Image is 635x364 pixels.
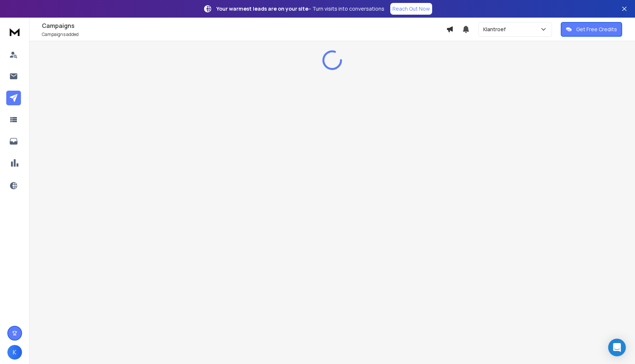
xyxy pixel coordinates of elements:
p: – Turn visits into conversations [216,5,384,12]
p: Reach Out Now [392,5,430,12]
a: Reach Out Now [390,3,432,15]
button: K [7,345,22,360]
div: Open Intercom Messenger [608,339,626,356]
p: Klantroef [483,26,509,33]
p: Campaigns added [42,32,446,37]
img: logo [7,25,22,39]
p: Get Free Credits [576,26,617,33]
h1: Campaigns [42,21,446,30]
button: Get Free Credits [561,22,622,37]
strong: Your warmest leads are on your site [216,5,308,12]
